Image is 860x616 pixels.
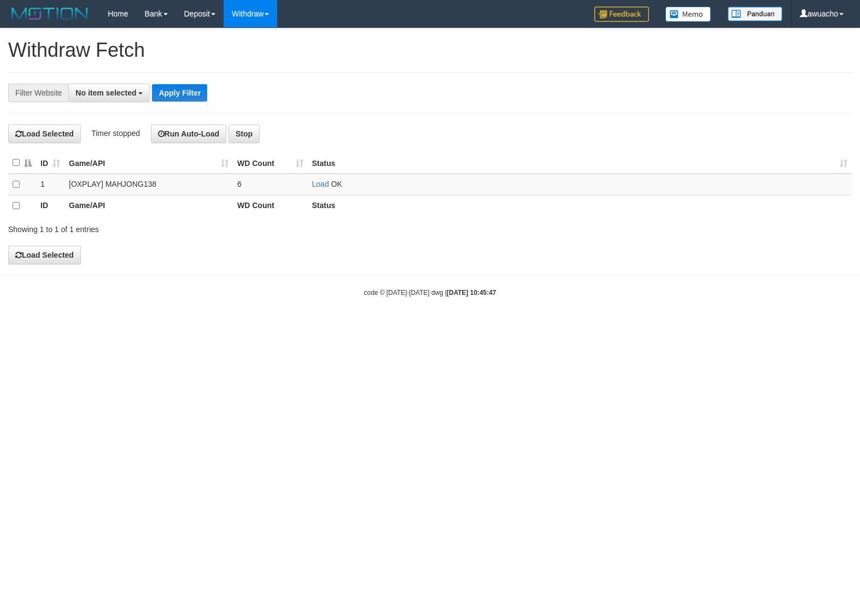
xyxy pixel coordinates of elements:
a: Load [312,180,329,188]
button: Apply Filter [152,84,207,102]
button: No item selected [68,84,150,102]
img: panduan.png [728,7,782,21]
th: ID [36,195,65,216]
small: code © [DATE]-[DATE] dwg | [364,289,496,297]
div: Filter Website [8,84,68,102]
th: Status [308,195,852,216]
img: MOTION_logo.png [8,5,91,22]
button: Run Auto-Load [151,125,227,143]
span: No item selected [75,88,136,97]
div: Showing 1 to 1 of 1 entries [8,220,350,235]
span: 6 [237,180,242,188]
td: 1 [36,174,65,196]
span: OK [331,180,342,188]
img: Feedback.jpg [594,7,649,22]
th: WD Count: activate to sort column ascending [233,152,308,174]
span: Timer stopped [91,129,140,138]
th: Game/API [65,195,233,216]
th: Game/API: activate to sort column ascending [65,152,233,174]
button: Load Selected [8,125,81,143]
th: Status: activate to sort column ascending [308,152,852,174]
h1: Withdraw Fetch [8,39,852,61]
img: Button%20Memo.svg [665,7,711,22]
button: Stop [229,125,260,143]
th: ID: activate to sort column ascending [36,152,65,174]
td: [OXPLAY] MAHJONG138 [65,174,233,196]
strong: [DATE] 10:45:47 [447,289,496,297]
button: Load Selected [8,246,81,264]
th: WD Count [233,195,308,216]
